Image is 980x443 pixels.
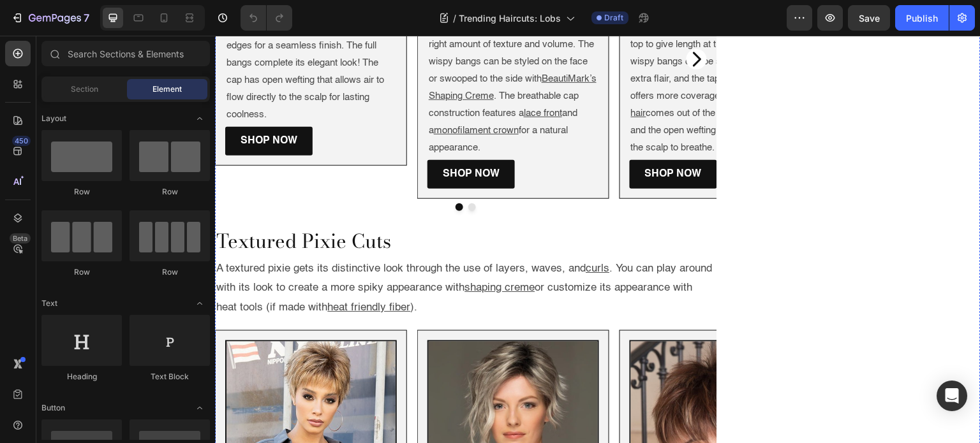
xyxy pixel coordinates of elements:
[130,371,210,382] div: Text Block
[859,13,880,24] span: Save
[1,224,501,282] p: A textured pixie gets its distinctive look through the use of layers, waves, and . You can play a...
[26,96,82,115] div: Shop Now
[41,113,66,124] span: Layout
[189,108,210,129] span: Toggle open
[453,11,456,25] span: /
[71,84,98,95] span: Section
[130,186,210,198] div: Row
[41,298,57,309] span: Text
[848,5,890,31] button: Save
[41,402,65,414] span: Button
[12,136,31,146] div: 450
[253,168,261,175] button: Dot
[241,168,248,175] button: Dot
[416,55,564,82] u: synthetic hair
[249,247,320,258] a: shaping creme
[219,90,304,99] u: monofilament crown
[130,266,210,278] div: Row
[41,41,210,66] input: Search Sections & Elements
[604,12,623,24] span: Draft
[371,228,394,238] a: curls
[309,73,347,82] u: lace front
[471,13,492,34] button: Carousel Next Arrow
[152,84,182,95] span: Element
[41,371,122,382] div: Heading
[228,129,285,148] div: Shop Now
[112,266,195,277] a: heat friendly fiber
[5,5,95,31] button: 7
[10,233,31,243] div: Beta
[241,5,292,31] div: Undo/Redo
[215,36,980,443] iframe: Design area
[906,11,938,25] div: Publish
[895,5,949,31] button: Publish
[430,129,487,148] div: Shop Now
[459,11,561,25] span: Trending Haircuts: Lobs
[41,186,122,198] div: Row
[214,55,279,65] u: Shaping Creme
[84,10,89,25] p: 7
[937,381,967,411] div: Open Intercom Messenger
[327,38,382,48] u: BeautiMark’s
[41,266,122,278] div: Row
[189,398,210,418] span: Toggle open
[189,293,210,314] span: Toggle open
